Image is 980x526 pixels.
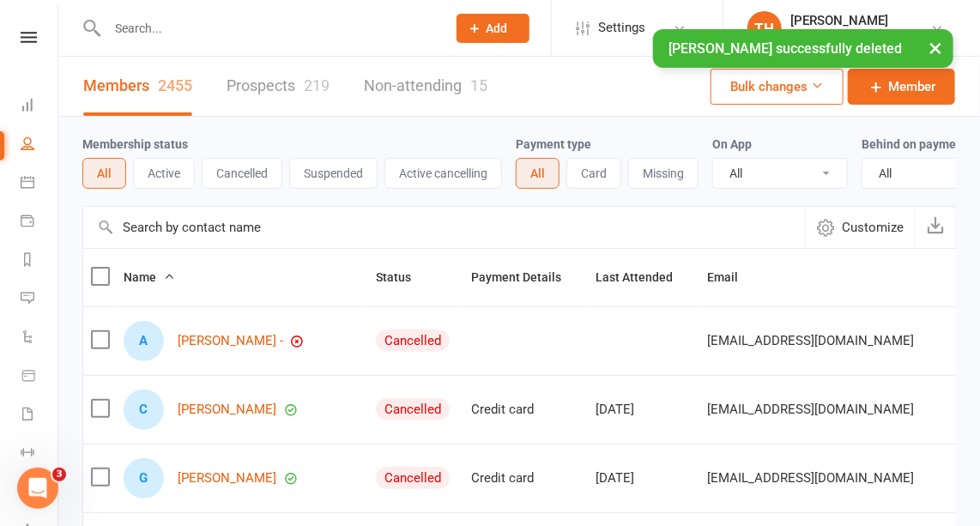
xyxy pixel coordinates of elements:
[712,137,752,151] label: On App
[376,267,430,287] button: Status
[653,29,953,68] div: [PERSON_NAME] successfully deleted
[747,11,782,45] div: TH
[289,158,378,189] button: Suspended
[133,158,195,189] button: Active
[304,76,330,94] div: 219
[102,16,434,40] input: Search...
[805,207,915,248] button: Customize
[376,270,430,284] span: Status
[471,267,580,287] button: Payment Details
[707,393,914,426] span: [EMAIL_ADDRESS][DOMAIN_NAME]
[384,158,502,189] button: Active cancelling
[487,21,508,35] span: Add
[790,13,888,28] div: [PERSON_NAME]
[124,267,175,287] button: Name
[178,334,283,348] a: [PERSON_NAME] -
[21,126,59,165] a: People
[862,137,979,151] label: Behind on payments?
[178,402,276,417] a: [PERSON_NAME]
[790,28,888,44] div: Bellingen Fitness
[596,402,692,417] div: [DATE]
[598,9,645,47] span: Settings
[596,267,692,287] button: Last Attended
[471,471,580,486] div: Credit card
[711,69,844,105] button: Bulk changes
[920,29,951,66] button: ×
[707,270,757,284] span: Email
[471,402,580,417] div: Credit card
[21,88,59,126] a: Dashboard
[596,471,692,486] div: [DATE]
[178,471,276,486] a: [PERSON_NAME]
[83,57,192,116] a: Members2455
[17,468,58,509] iframe: Intercom live chat
[202,158,282,189] button: Cancelled
[628,158,699,189] button: Missing
[21,358,59,396] a: Product Sales
[848,69,955,105] a: Member
[82,158,126,189] button: All
[124,270,175,284] span: Name
[376,330,450,352] div: Cancelled
[124,458,164,499] div: Geoff
[888,76,935,97] span: Member
[227,57,330,116] a: Prospects219
[596,270,692,284] span: Last Attended
[842,217,904,238] span: Customize
[376,398,450,420] div: Cancelled
[82,137,188,151] label: Membership status
[376,467,450,489] div: Cancelled
[158,76,192,94] div: 2455
[364,57,487,116] a: Non-attending15
[21,203,59,242] a: Payments
[516,158,560,189] button: All
[52,468,66,481] span: 3
[21,165,59,203] a: Calendar
[21,242,59,281] a: Reports
[707,462,914,494] span: [EMAIL_ADDRESS][DOMAIN_NAME]
[707,267,757,287] button: Email
[470,76,487,94] div: 15
[707,324,914,357] span: [EMAIL_ADDRESS][DOMAIN_NAME]
[124,321,164,361] div: Anthony
[83,207,805,248] input: Search by contact name
[471,270,580,284] span: Payment Details
[457,14,529,43] button: Add
[516,137,591,151] label: Payment type
[566,158,621,189] button: Card
[124,390,164,430] div: Celeste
